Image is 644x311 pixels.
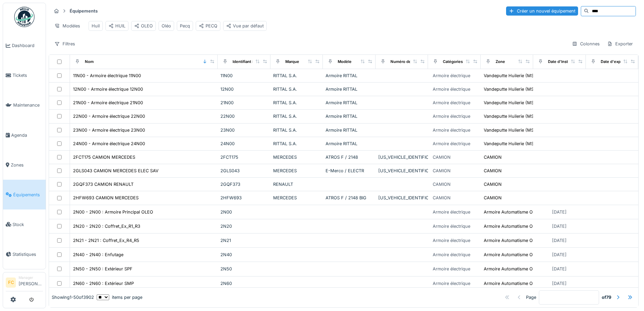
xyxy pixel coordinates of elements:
div: 24N00 - Armoire électrique 24N00 [73,140,145,147]
a: Agenda [3,120,46,150]
div: Exporter [604,39,636,49]
div: 2N50 [220,266,267,272]
div: Oléo [162,23,171,29]
div: 2N20 [220,223,267,229]
div: 2N21 [220,237,267,244]
div: CAMION [484,195,502,201]
div: Armoire Automatisme OLEO [484,209,541,215]
div: Armoire électrique [433,113,470,119]
div: 11N00 - Armoire électrique 11N00 [73,72,141,79]
a: Stock [3,209,46,239]
div: 11N00 [220,72,267,79]
div: 21N00 - Armoire électrique 21N00 [73,99,143,106]
div: CAMION [433,154,451,160]
div: Vandeputte Huilerie (MSC) [484,127,539,133]
div: HUIL [109,23,125,29]
a: Maintenance [3,90,46,120]
li: [PERSON_NAME] [19,275,43,290]
div: CAMION [484,154,502,160]
div: 12N00 - Armoire électrique 12N00 [73,86,143,92]
div: 2HFW693 CAMION MERCEDES [73,195,139,201]
div: Armoire Automatisme OLEO [484,280,541,287]
div: 21N00 [220,99,267,106]
div: RITTAL S.A. [273,99,320,106]
span: Maintenance [13,102,43,108]
div: Vandeputte Huilerie (MSC) [484,99,539,106]
div: Armoire électrique [433,86,470,92]
div: 2N20 - 2N20 : Coffret_Ex_R1_R3 [73,223,140,229]
div: Armoire Automatisme OLEO [484,237,541,244]
div: Vandeputte Huilerie (MSC) [484,113,539,119]
div: Identifiant interne [233,59,265,65]
div: OLEO [134,23,153,29]
div: [DATE] [552,251,567,258]
div: Manager [19,275,43,280]
span: Zones [11,162,43,168]
a: Statistiques [3,239,46,269]
div: CAMION [484,168,502,174]
div: Armoire électrique [433,280,470,287]
div: [US_VEHICLE_IDENTIFICATION_NUMBER]-01 [378,154,425,160]
a: FC Manager[PERSON_NAME] [6,275,43,291]
div: Armoire RITTAL [326,72,373,79]
div: Armoire RITTAL [326,99,373,106]
div: 24N00 [220,140,267,147]
div: Nom [85,59,94,65]
div: PECQ [199,23,217,29]
div: Modèle [338,59,352,65]
div: E-Merco / ELECTR [326,168,373,174]
div: [DATE] [552,223,567,229]
div: [DATE] [552,266,567,272]
div: 2N60 - 2N60 : Extérieur SMP [73,280,134,287]
div: 2N21 - 2N21 : Coffret_Ex_R4_R5 [73,237,139,244]
div: 2N40 [220,251,267,258]
div: Armoire électrique [433,140,470,147]
div: [DATE] [552,280,567,287]
div: 2GLS043 [220,168,267,174]
div: 2N50 - 2N50 : Extérieur SPF [73,266,133,272]
div: 2N00 - 2N00 : Armoire Principal OLEO [73,209,153,215]
div: Page [526,294,536,301]
div: RITTAL S.A. [273,140,320,147]
span: Tickets [13,72,43,79]
div: Filtres [51,39,78,49]
div: MERCEDES [273,154,320,160]
div: Marque [285,59,299,65]
div: ATROS F / 2148 [326,154,373,160]
div: Armoire électrique [433,251,470,258]
div: Catégories d'équipement [443,59,490,65]
div: Armoire RITTAL [326,140,373,147]
div: 2FCT175 [220,154,267,160]
div: Date d'Installation [548,59,581,65]
div: MERCEDES [273,195,320,201]
li: FC [6,277,16,288]
div: RENAULT [273,181,320,187]
div: 2N00 [220,209,267,215]
div: Armoire Automatisme OLEO [484,223,541,229]
div: Numéro de Série [390,59,422,65]
strong: Équipements [67,8,100,14]
span: Équipements [13,192,43,198]
div: 2FCT175 CAMION MERCEDES [73,154,135,160]
div: Armoire RITTAL [326,127,373,133]
div: Showing 1 - 50 of 3902 [52,294,94,301]
div: 2N60 [220,280,267,287]
img: Badge_color-CXgf-gQk.svg [14,7,34,27]
div: RITTAL S.A. [273,72,320,79]
div: Créer un nouvel équipement [506,6,578,16]
a: Zones [3,150,46,180]
div: RITTAL S.A. [273,86,320,92]
div: Vandeputte Huilerie (MSC) [484,72,539,79]
div: Armoire électrique [433,72,470,79]
div: CAMION [433,181,451,187]
div: CAMION [484,181,502,187]
div: Pecq [180,23,190,29]
div: Vue par défaut [226,23,264,29]
div: 12N00 [220,86,267,92]
div: 2HFW693 [220,195,267,201]
a: Équipements [3,180,46,209]
div: Modèles [51,21,83,31]
div: Armoire électrique [433,266,470,272]
a: Dashboard [3,31,46,61]
div: [US_VEHICLE_IDENTIFICATION_NUMBER]/87 [378,168,425,174]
